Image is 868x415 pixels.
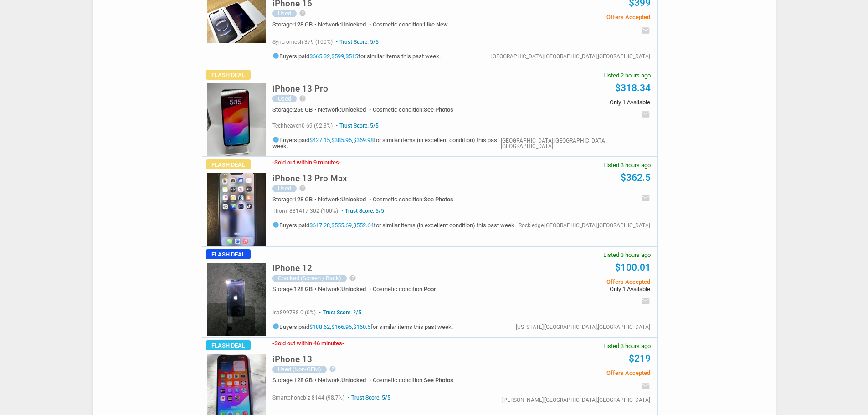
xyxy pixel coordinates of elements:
[272,309,316,316] span: isa899788 0 (0%)
[513,286,650,292] span: Only 1 Available
[641,110,650,119] i: email
[331,323,352,330] a: $166.95
[621,172,651,183] a: $362.5
[341,377,366,384] span: Unlocked
[641,382,650,391] i: email
[272,86,328,93] a: iPhone 13 Pro
[318,21,373,27] div: Network:
[272,340,274,347] span: -
[516,324,650,330] div: [US_STATE],[GEOGRAPHIC_DATA],[GEOGRAPHIC_DATA]
[272,395,344,401] span: smartphonebiz 8144 (98.7%)
[502,397,650,403] div: [PERSON_NAME],[GEOGRAPHIC_DATA],[GEOGRAPHIC_DATA]
[272,366,327,373] div: Used (Non-OEM)
[349,274,356,282] i: help
[272,377,318,383] div: Storage:
[272,1,312,8] a: iPhone 16
[272,39,333,45] span: syncromesh 379 (100%)
[334,123,379,129] span: Trust Score: 5/5
[294,196,313,203] span: 128 GB
[272,221,279,228] i: info
[272,221,516,228] h5: Buyers paid , , for similar items (in excellent condition) this past week.
[272,95,297,102] div: Used
[206,249,251,259] span: Flash Deal
[318,196,373,202] div: Network:
[272,264,312,272] h5: iPhone 12
[334,39,379,45] span: Trust Score: 5/5
[318,286,373,292] div: Network:
[331,53,344,60] a: $599
[373,107,453,113] div: Cosmetic condition:
[519,223,650,228] div: Rockledge,[GEOGRAPHIC_DATA],[GEOGRAPHIC_DATA]
[424,21,448,28] span: Like New
[309,137,330,143] a: $427.15
[272,323,279,330] i: info
[603,343,651,349] span: Listed 3 hours ago
[424,106,453,113] span: See Photos
[272,123,333,129] span: techheaven0 69 (92.3%)
[207,83,266,156] img: s-l225.jpg
[513,99,650,105] span: Only 1 Available
[513,279,650,285] span: Offers Accepted
[424,286,436,292] span: Poor
[309,323,330,330] a: $188.62
[206,340,251,350] span: Flash Deal
[299,95,306,102] i: help
[353,137,374,143] a: $369.98
[272,196,318,202] div: Storage:
[603,252,651,258] span: Listed 3 hours ago
[341,106,366,113] span: Unlocked
[294,377,313,384] span: 128 GB
[513,14,650,20] span: Offers Accepted
[272,355,312,364] h5: iPhone 13
[331,137,352,143] a: $385.95
[272,176,347,183] a: iPhone 13 Pro Max
[373,286,436,292] div: Cosmetic condition:
[272,208,338,214] span: thom_881417 302 (100%)
[294,106,313,113] span: 256 GB
[641,194,650,203] i: email
[294,21,313,28] span: 128 GB
[299,184,306,192] i: help
[318,377,373,383] div: Network:
[342,340,344,347] span: -
[341,196,366,203] span: Unlocked
[373,196,453,202] div: Cosmetic condition:
[272,340,344,346] h3: Sold out within 46 minutes
[272,21,318,27] div: Storage:
[491,54,650,59] div: [GEOGRAPHIC_DATA],[GEOGRAPHIC_DATA],[GEOGRAPHIC_DATA]
[424,377,453,384] span: See Photos
[353,222,374,229] a: $552.64
[346,395,390,401] span: Trust Score: 5/5
[373,21,448,27] div: Cosmetic condition:
[373,377,453,383] div: Cosmetic condition:
[513,370,650,376] span: Offers Accepted
[299,10,306,17] i: help
[272,52,279,59] i: info
[615,262,651,273] a: $100.01
[329,365,336,373] i: help
[603,162,651,168] span: Listed 3 hours ago
[629,353,651,364] a: $219
[341,286,366,292] span: Unlocked
[341,21,366,28] span: Unlocked
[641,297,650,306] i: email
[615,82,651,93] a: $318.34
[339,159,341,166] span: -
[317,309,361,316] span: Trust Score: ?/5
[272,275,347,282] div: Cracked (Screen / Back)
[272,323,453,330] h5: Buyers paid , , for similar items this past week.
[424,196,453,203] span: See Photos
[309,53,330,60] a: $665.32
[339,208,384,214] span: Trust Score: 5/5
[331,222,352,229] a: $555.69
[272,159,274,166] span: -
[207,263,266,336] img: s-l225.jpg
[641,26,650,35] i: email
[206,159,251,169] span: Flash Deal
[272,136,279,143] i: info
[272,286,318,292] div: Storage:
[294,286,313,292] span: 128 GB
[501,138,650,149] div: [GEOGRAPHIC_DATA],[GEOGRAPHIC_DATA],[GEOGRAPHIC_DATA]
[603,72,651,78] span: Listed 2 hours ago
[353,323,370,330] a: $160.5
